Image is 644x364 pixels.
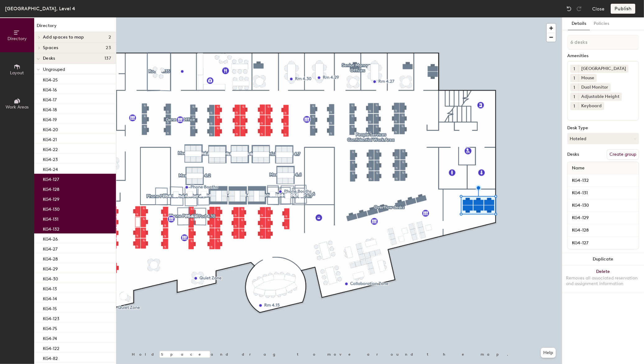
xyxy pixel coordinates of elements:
img: Undo [566,6,572,12]
p: KG4-129 [43,195,59,202]
span: 23 [106,45,111,50]
p: KG4-13 [43,284,57,292]
button: 1 [570,93,578,101]
p: KG4-14 [43,294,57,302]
input: Unnamed desk [569,238,637,247]
div: Desk Type [567,126,639,131]
div: Dual Monitor [578,83,611,91]
input: Unnamed desk [569,176,637,185]
span: 2 [108,35,111,40]
span: 1 [574,103,575,109]
p: KG4-25 [43,76,58,83]
p: KG4-30 [43,274,58,282]
button: 1 [570,83,578,91]
p: KG4-82 [43,354,58,361]
p: KG4-17 [43,95,57,103]
span: Layout [10,70,24,76]
span: Add spaces to map [43,35,84,40]
p: KG4-19 [43,115,57,122]
span: Name [569,163,588,174]
span: 1 [574,66,575,72]
button: Create group [607,149,639,160]
div: [GEOGRAPHIC_DATA] [578,65,628,73]
span: 1 [574,75,575,81]
p: KG4-128 [43,185,59,192]
span: Directory [7,36,27,41]
p: KG4-123 [43,314,59,321]
p: KG4-22 [43,145,58,152]
p: KG4-132 [43,225,59,232]
span: 137 [104,56,111,61]
button: 1 [570,74,578,82]
button: Close [592,4,605,14]
input: Unnamed desk [569,189,637,197]
p: KG4-18 [43,105,57,113]
p: KG4-16 [43,85,57,93]
div: Amenities [567,53,639,58]
button: Details [568,17,590,30]
p: KG4-28 [43,255,58,262]
span: Ungrouped [43,67,65,72]
div: Adjustable Height [578,93,622,101]
button: Hoteled [567,133,639,144]
p: KG4-131 [43,215,58,222]
button: 1 [570,65,578,73]
div: Keyboard [578,102,604,110]
button: Duplicate [562,253,644,265]
p: KG4-20 [43,125,58,132]
span: Spaces [43,45,58,50]
p: KG4-75 [43,324,57,331]
div: Removes all associated reservation and assignment information [566,275,640,287]
button: Policies [590,17,613,30]
p: KG4-26 [43,235,58,242]
span: 1 [574,84,575,91]
h1: Directory [34,22,116,32]
input: Unnamed desk [569,214,637,222]
p: KG4-74 [43,334,57,341]
input: Unnamed desk [569,201,637,210]
span: Work Areas [6,104,29,110]
p: KG4-127 [43,175,59,182]
img: Redo [576,6,582,12]
p: KG4-21 [43,135,57,142]
div: Desks [567,152,579,157]
p: KG4-24 [43,165,58,172]
span: Desks [43,56,55,61]
p: KG4-122 [43,344,59,351]
p: KG4-23 [43,155,58,162]
p: KG4-15 [43,304,57,311]
p: KG4-27 [43,245,57,252]
p: KG4-130 [43,205,60,212]
div: [GEOGRAPHIC_DATA], Level 4 [5,5,75,12]
p: KG4-29 [43,265,58,272]
button: DeleteRemoves all associated reservation and assignment information [562,265,644,293]
span: 1 [574,94,575,100]
button: 1 [570,102,578,110]
button: Help [541,348,556,358]
div: Mouse [578,74,597,82]
input: Unnamed desk [569,226,637,235]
